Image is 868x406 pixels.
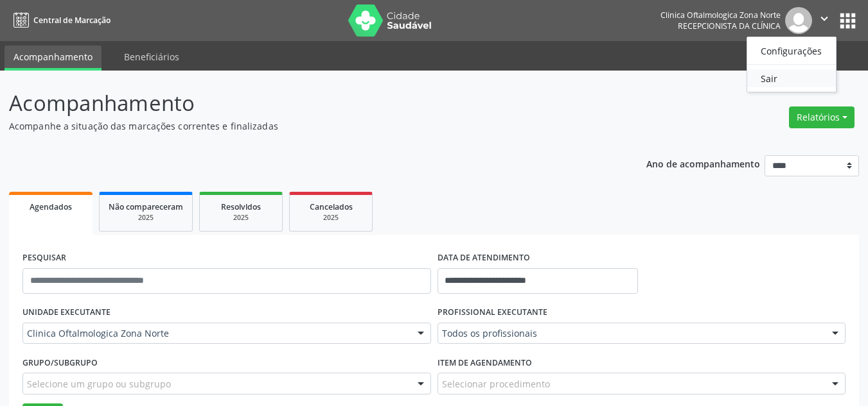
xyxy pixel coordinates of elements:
label: Grupo/Subgrupo [22,353,98,373]
label: UNIDADE EXECUTANTE [22,303,111,323]
span: Selecionar procedimento [442,377,550,391]
p: Acompanhe a situação das marcações correntes e finalizadas [9,119,604,133]
span: Selecione um grupo ou subgrupo [27,377,171,391]
p: Acompanhamento [9,87,604,119]
span: Cancelados [310,201,353,212]
i:  [817,12,831,26]
div: 2025 [109,213,183,223]
a: Central de Marcação [9,10,111,31]
label: DATA DE ATENDIMENTO [438,248,530,268]
span: Resolvidos [221,201,261,212]
span: Não compareceram [109,201,183,212]
span: Central de Marcação [33,15,111,26]
button: Relatórios [789,106,855,128]
label: PROFISSIONAL EXECUTANTE [438,303,547,323]
img: img [785,7,812,34]
a: Beneficiários [115,46,188,68]
span: Clinica Oftalmologica Zona Norte [27,327,405,340]
span: Agendados [30,201,72,212]
div: 2025 [209,213,273,223]
div: 2025 [299,213,363,223]
span: Todos os profissionais [442,327,820,340]
a: Acompanhamento [4,46,102,71]
label: Item de agendamento [438,353,532,373]
label: PESQUISAR [22,248,66,268]
p: Ano de acompanhamento [646,155,760,171]
button: apps [837,10,859,32]
div: Clinica Oftalmologica Zona Norte [660,10,781,21]
a: Configurações [747,42,836,60]
ul:  [747,37,837,92]
button:  [812,7,837,34]
a: Sair [747,69,836,87]
span: Recepcionista da clínica [678,21,781,31]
